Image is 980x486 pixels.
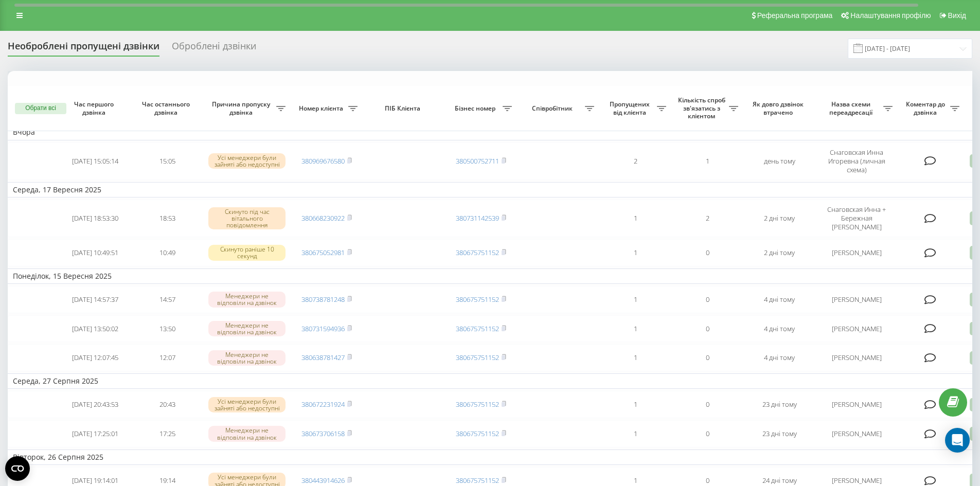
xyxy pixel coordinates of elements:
span: Пропущених від клієнта [604,100,657,116]
td: 1 [599,239,671,266]
td: [DATE] 10:49:51 [59,239,131,266]
td: день тому [743,142,815,180]
td: 1 [599,391,671,418]
div: Необроблені пропущені дзвінки [8,41,159,57]
td: 1 [599,286,671,313]
span: Налаштування профілю [850,11,931,20]
a: 380675751152 [456,400,499,409]
td: 2 дні тому [743,200,815,237]
span: Вихід [948,11,966,20]
a: 380969676580 [301,156,345,166]
a: 380675751152 [456,476,499,485]
td: 4 дні тому [743,315,815,343]
a: 380672231924 [301,400,345,409]
td: 0 [671,239,743,266]
a: 380731142539 [456,213,499,223]
span: Причина пропуску дзвінка [208,100,276,116]
a: 380738781248 [301,295,345,304]
td: [PERSON_NAME] [815,344,898,371]
td: [DATE] 17:25:01 [59,420,131,447]
td: 20:43 [131,391,203,418]
div: Менеджери не відповіли на дзвінок [208,426,286,441]
td: 1 [599,420,671,447]
div: Усі менеджери були зайняті або недоступні [208,397,286,412]
td: 4 дні тому [743,344,815,371]
div: Скинуто під час вітального повідомлення [208,207,286,230]
td: [PERSON_NAME] [815,239,898,266]
div: Open Intercom Messenger [945,428,970,453]
a: 380668230922 [301,213,345,223]
a: 380500752711 [456,156,499,166]
a: 380675751152 [456,295,499,304]
td: 0 [671,344,743,371]
a: 380675751152 [456,324,499,333]
td: 1 [599,315,671,343]
a: 380638781427 [301,353,345,362]
span: Час останнього дзвінка [139,100,195,116]
a: 380675751152 [456,429,499,438]
td: Снаговская Инна + Бережная [PERSON_NAME] [815,200,898,237]
span: Реферальна програма [757,11,833,20]
a: 380731594936 [301,324,345,333]
td: [PERSON_NAME] [815,286,898,313]
div: Усі менеджери були зайняті або недоступні [208,153,286,169]
td: 0 [671,391,743,418]
td: 10:49 [131,239,203,266]
a: 380675751152 [456,248,499,257]
span: Бізнес номер [450,104,503,113]
a: 380673706158 [301,429,345,438]
td: 14:57 [131,286,203,313]
td: [PERSON_NAME] [815,420,898,447]
td: [DATE] 14:57:37 [59,286,131,313]
a: 380443914626 [301,476,345,485]
td: 13:50 [131,315,203,343]
a: 380675751152 [456,353,499,362]
span: Співробітник [522,104,585,113]
td: 0 [671,286,743,313]
span: Номер клієнта [296,104,348,113]
span: Коментар до дзвінка [903,100,950,116]
td: 2 [599,142,671,180]
div: Скинуто раніше 10 секунд [208,245,286,260]
td: 2 [671,200,743,237]
span: Кількість спроб зв'язатись з клієнтом [676,96,729,120]
td: 12:07 [131,344,203,371]
td: 17:25 [131,420,203,447]
td: 0 [671,420,743,447]
td: 4 дні тому [743,286,815,313]
button: Open CMP widget [5,456,30,481]
td: 1 [599,344,671,371]
span: Назва схеми переадресації [821,100,883,116]
td: [DATE] 18:53:30 [59,200,131,237]
div: Менеджери не відповіли на дзвінок [208,321,286,336]
td: [DATE] 13:50:02 [59,315,131,343]
td: 0 [671,315,743,343]
span: Як довго дзвінок втрачено [752,100,807,116]
td: 18:53 [131,200,203,237]
td: 23 дні тому [743,391,815,418]
td: Снаговская Инна Игоревна (личная схема) [815,142,898,180]
div: Оброблені дзвінки [172,41,256,57]
td: 23 дні тому [743,420,815,447]
td: [PERSON_NAME] [815,391,898,418]
td: [PERSON_NAME] [815,315,898,343]
td: [DATE] 15:05:14 [59,142,131,180]
button: Обрати всі [15,103,66,114]
td: 1 [599,200,671,237]
span: Час першого дзвінка [67,100,123,116]
td: 1 [671,142,743,180]
td: 2 дні тому [743,239,815,266]
span: ПІБ Клієнта [371,104,436,113]
div: Менеджери не відповіли на дзвінок [208,350,286,366]
td: [DATE] 20:43:53 [59,391,131,418]
div: Менеджери не відповіли на дзвінок [208,292,286,307]
td: [DATE] 12:07:45 [59,344,131,371]
td: 15:05 [131,142,203,180]
a: 380675052981 [301,248,345,257]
